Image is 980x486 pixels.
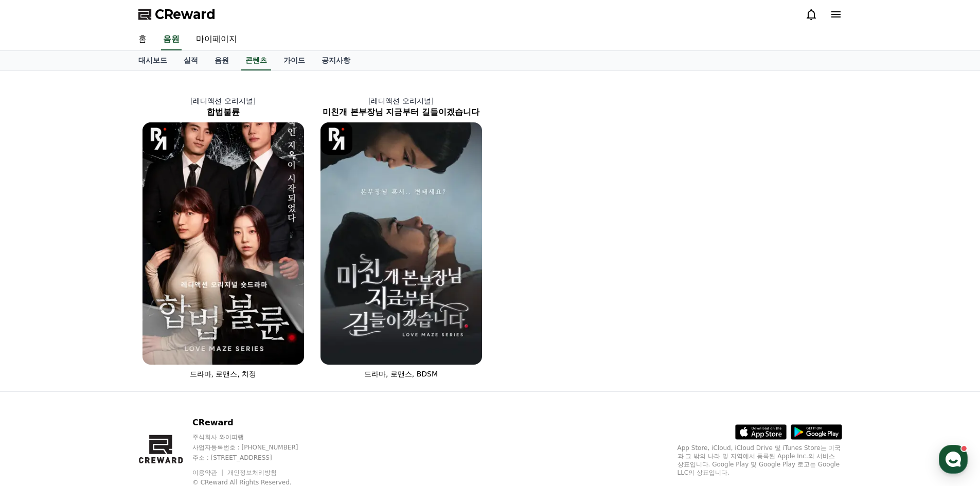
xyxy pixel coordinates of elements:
a: 콘텐츠 [241,51,271,70]
a: 마이페이지 [188,29,245,50]
p: [레디액션 오리지널] [134,96,312,106]
a: 음원 [161,29,182,50]
span: 대화 [94,342,106,350]
p: CReward [192,417,318,429]
img: [object Object] Logo [142,122,175,155]
p: 주식회사 와이피랩 [192,433,318,441]
span: CReward [155,6,216,23]
img: 미친개 본부장님 지금부터 길들이겠습니다 [320,122,482,365]
a: 공지사항 [313,51,359,70]
a: 음원 [206,51,237,70]
a: CReward [138,6,216,23]
a: 이용약관 [192,469,225,476]
a: 홈 [130,29,155,50]
p: App Store, iCloud, iCloud Drive 및 iTunes Store는 미국과 그 밖의 나라 및 지역에서 등록된 Apple Inc.의 서비스 상표입니다. Goo... [678,444,842,477]
span: 드라마, 로맨스, 치정 [190,370,257,378]
a: 대화 [68,326,133,352]
a: 실적 [175,51,206,70]
p: 사업자등록번호 : [PHONE_NUMBER] [192,443,318,452]
a: [레디액션 오리지널] 합법불륜 합법불륜 [object Object] Logo 드라마, 로맨스, 치정 [134,87,312,387]
a: [레디액션 오리지널] 미친개 본부장님 지금부터 길들이겠습니다 미친개 본부장님 지금부터 길들이겠습니다 [object Object] Logo 드라마, 로맨스, BDSM [312,87,490,387]
span: 홈 [32,341,39,350]
a: 대시보드 [130,51,175,70]
h2: 합법불륜 [134,106,312,118]
span: 설정 [159,341,171,350]
img: 합법불륜 [142,122,304,365]
p: [레디액션 오리지널] [312,96,490,106]
img: [object Object] Logo [320,122,353,155]
a: 설정 [133,326,198,352]
a: 홈 [3,326,68,352]
span: 드라마, 로맨스, BDSM [364,370,438,378]
h2: 미친개 본부장님 지금부터 길들이겠습니다 [312,106,490,118]
p: 주소 : [STREET_ADDRESS] [192,454,318,462]
a: 개인정보처리방침 [227,469,277,476]
a: 가이드 [275,51,313,70]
